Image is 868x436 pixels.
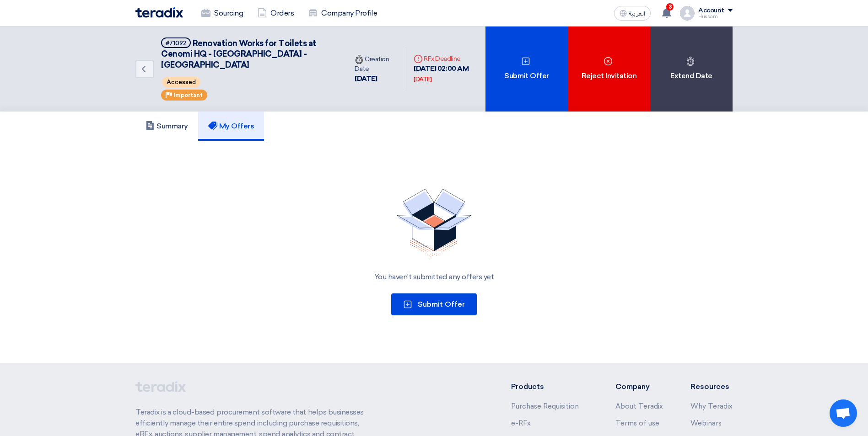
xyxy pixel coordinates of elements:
div: Account [698,7,724,15]
a: Terms of use [615,419,659,427]
div: [DATE] [414,75,431,84]
span: Renovation Works for Toilets at Cenomi HQ - [GEOGRAPHIC_DATA] - [GEOGRAPHIC_DATA] [161,38,317,70]
div: Submit Offer [485,27,568,112]
a: Webinars [690,419,722,427]
h5: Renovation Works for Toilets at Cenomi HQ - U Walk - Riyadh [161,37,336,70]
a: Sourcing [194,3,250,23]
div: Creation Date [355,54,399,74]
a: Why Teradix [690,402,733,410]
a: Open chat [830,399,857,427]
li: Resources [690,381,733,392]
button: Submit Offer [391,293,477,315]
a: e-RFx [511,419,531,427]
a: Purchase Requisition [511,402,579,410]
a: Orders [250,3,301,23]
a: About Teradix [615,402,663,410]
div: RFx Deadline [414,54,478,64]
img: Teradix logo [135,7,183,18]
span: Important [173,92,203,98]
div: You haven't submitted any offers yet [146,271,722,282]
div: [DATE] [355,74,399,84]
h5: Summary [146,122,188,131]
button: العربية [614,6,651,21]
li: Company [615,381,663,392]
div: #71092 [166,40,186,46]
div: Extend Date [650,27,733,112]
h5: My Offers [208,122,254,131]
span: 3 [666,3,674,11]
img: No Quotations Found! [397,189,472,257]
a: Summary [135,112,198,141]
div: [DATE] 02:00 AM [414,64,478,84]
a: Company Profile [301,3,384,23]
div: Reject Invitation [568,27,650,112]
li: Products [511,381,588,392]
div: Hussam [698,14,733,19]
img: profile_test.png [680,6,695,21]
span: Submit Offer [418,300,465,308]
span: العربية [629,11,645,17]
a: My Offers [198,112,264,141]
span: Accessed [162,77,200,87]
